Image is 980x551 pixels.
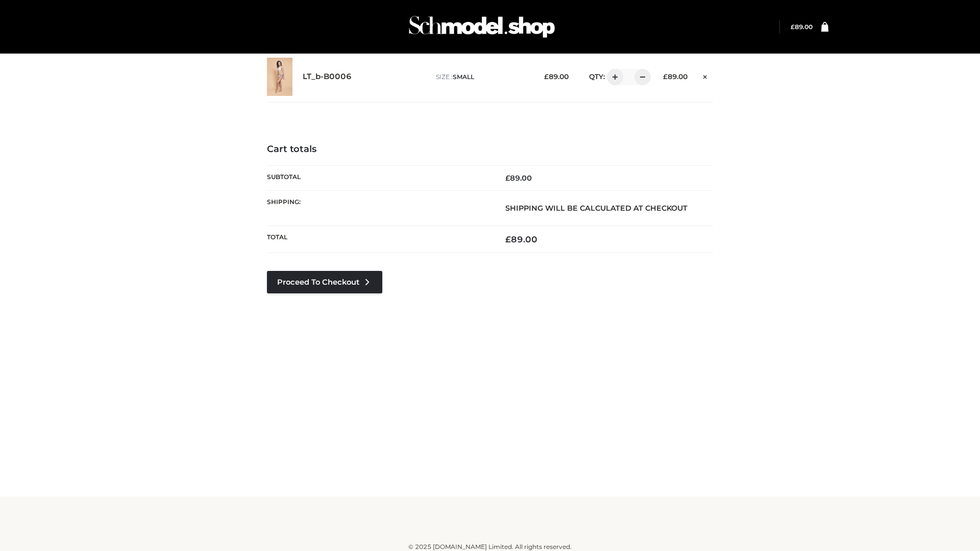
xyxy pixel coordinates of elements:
[436,72,528,82] p: size :
[267,226,490,253] th: Total
[303,72,352,82] a: LT_b-B0006
[544,72,549,81] span: £
[267,58,292,96] img: LT_b-B0006 - SMALL
[505,204,688,213] strong: Shipping will be calculated at checkout
[267,144,713,155] h4: Cart totals
[505,234,537,244] bdi: 89.00
[267,271,382,293] a: Proceed to Checkout
[267,190,490,226] th: Shipping:
[505,234,511,244] span: £
[791,23,813,31] a: £89.00
[663,72,688,81] bdi: 89.00
[505,173,532,183] bdi: 89.00
[453,73,474,81] span: SMALL
[405,7,558,47] img: Schmodel Admin 964
[505,173,510,183] span: £
[791,23,813,31] bdi: 89.00
[579,69,647,85] div: QTY:
[791,23,795,31] span: £
[544,72,569,81] bdi: 89.00
[663,72,668,81] span: £
[698,69,713,82] a: Remove this item
[267,165,490,190] th: Subtotal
